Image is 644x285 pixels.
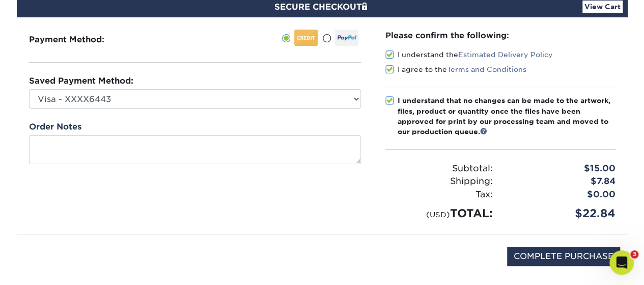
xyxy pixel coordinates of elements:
a: View Cart [582,1,623,13]
a: Terms and Conditions [447,65,526,73]
a: Estimated Delivery Policy [458,50,553,59]
label: Order Notes [29,121,81,133]
label: I understand the [385,49,553,60]
iframe: Google Customer Reviews [3,254,87,281]
label: Saved Payment Method: [29,75,133,87]
div: Shipping: [378,175,500,188]
span: SECURE CHECKOUT [274,2,370,12]
div: $15.00 [500,162,623,175]
div: TOTAL: [378,205,500,222]
div: Subtotal: [378,162,500,175]
input: COMPLETE PURCHASE [507,247,620,266]
div: I understand that no changes can be made to the artwork, files, product or quantity once the file... [398,95,615,137]
label: I agree to the [385,64,526,74]
div: Please confirm the following: [385,30,615,41]
h3: Payment Method: [29,35,129,44]
div: $22.84 [500,205,623,222]
div: $7.84 [500,175,623,188]
div: $0.00 [500,188,623,201]
iframe: Intercom live chat [609,250,634,275]
div: Tax: [378,188,500,201]
img: DigiCert Secured Site Seal [24,247,75,277]
span: 3 [630,250,638,258]
small: (USD) [426,210,450,219]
